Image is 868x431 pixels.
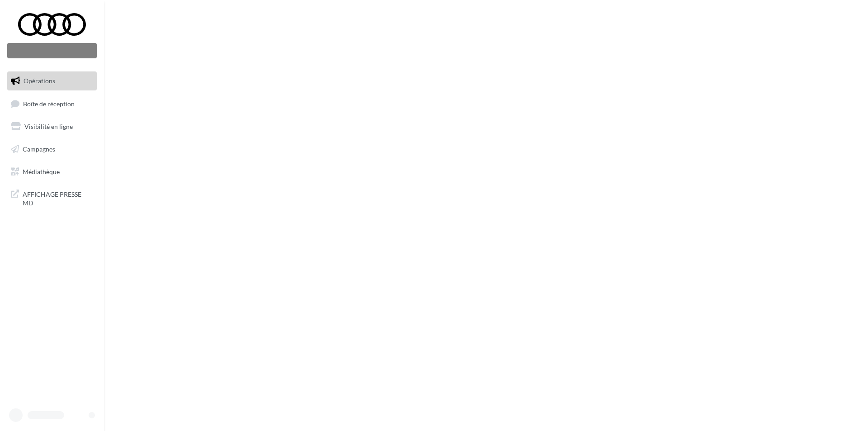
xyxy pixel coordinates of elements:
a: Opérations [5,71,99,90]
a: Campagnes [5,140,99,159]
span: AFFICHAGE PRESSE MD [23,188,93,208]
span: Boîte de réception [23,99,75,107]
a: Médiathèque [5,162,99,181]
a: AFFICHAGE PRESSE MD [5,185,99,211]
span: Visibilité en ligne [24,123,73,130]
span: Médiathèque [23,167,60,175]
span: Campagnes [23,145,55,153]
a: Visibilité en ligne [5,117,99,136]
a: Boîte de réception [5,94,99,114]
div: Nouvelle campagne [7,43,97,58]
span: Opérations [24,77,55,85]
